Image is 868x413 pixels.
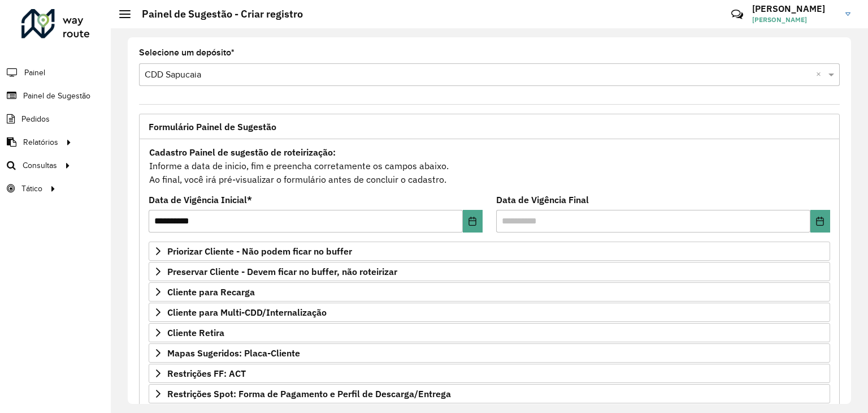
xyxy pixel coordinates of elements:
span: Restrições FF: ACT [167,369,246,378]
label: Data de Vigência Final [496,193,589,206]
button: Choose Date [463,210,483,233]
span: Mapas Sugeridos: Placa-Cliente [167,349,300,358]
a: Priorizar Cliente - Não podem ficar no buffer [149,242,830,261]
label: Selecione um depósito [139,46,235,59]
a: Restrições FF: ACT [149,364,830,383]
span: Painel de Sugestão [23,90,90,102]
span: Formulário Painel de Sugestão [149,122,276,131]
label: Data de Vigência Inicial [149,193,252,206]
span: Tático [21,183,42,195]
span: Relatórios [23,136,58,148]
span: Priorizar Cliente - Não podem ficar no buffer [167,247,352,256]
span: Painel [24,67,45,79]
span: [PERSON_NAME] [752,15,837,25]
h2: Painel de Sugestão - Criar registro [131,8,303,20]
a: Preservar Cliente - Devem ficar no buffer, não roteirizar [149,262,830,281]
span: Restrições Spot: Forma de Pagamento e Perfil de Descarga/Entrega [167,389,451,398]
h3: [PERSON_NAME] [752,3,837,14]
strong: Cadastro Painel de sugestão de roteirização: [149,147,336,158]
span: Cliente para Recarga [167,287,255,296]
span: Clear all [816,68,826,81]
a: Cliente Retira [149,323,830,342]
span: Preservar Cliente - Devem ficar no buffer, não roteirizar [167,267,397,276]
a: Restrições Spot: Forma de Pagamento e Perfil de Descarga/Entrega [149,384,830,403]
span: Cliente Retira [167,328,224,337]
span: Pedidos [21,113,50,125]
a: Mapas Sugeridos: Placa-Cliente [149,343,830,363]
a: Contato Rápido [725,2,749,27]
div: Informe a data de inicio, fim e preencha corretamente os campos abaixo. Ao final, você irá pré-vi... [149,145,830,187]
span: Consultas [23,160,57,171]
span: Cliente para Multi-CDD/Internalização [167,308,327,317]
a: Cliente para Recarga [149,282,830,302]
button: Choose Date [810,210,830,233]
a: Cliente para Multi-CDD/Internalização [149,303,830,322]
